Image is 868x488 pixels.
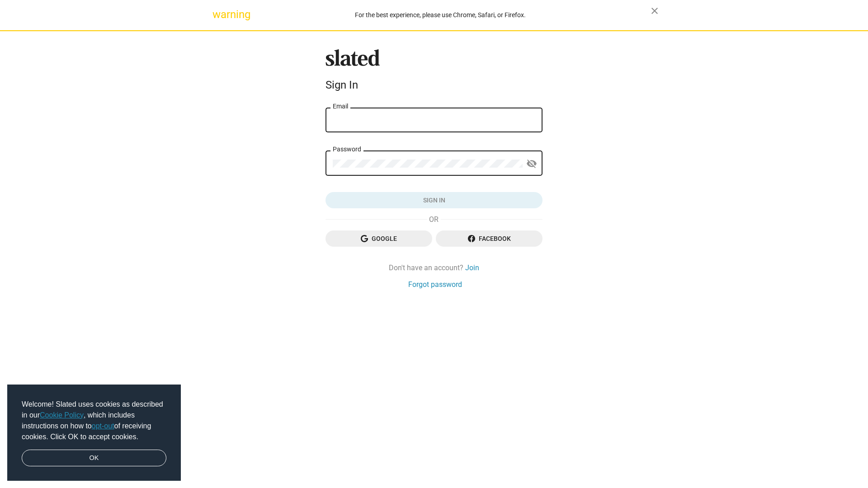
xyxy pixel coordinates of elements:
a: Forgot password [408,280,462,289]
button: Facebook [436,230,542,247]
mat-icon: visibility_off [526,157,537,171]
mat-icon: warning [212,9,223,20]
div: For the best experience, please use Chrome, Safari, or Firefox. [230,9,651,21]
button: Google [325,230,432,247]
a: Cookie Policy [40,411,84,419]
span: Google [333,230,425,247]
div: Sign In [325,79,542,91]
span: Facebook [443,230,535,247]
mat-icon: close [649,5,660,16]
a: dismiss cookie message [22,450,166,467]
span: Welcome! Slated uses cookies as described in our , which includes instructions on how to of recei... [22,399,166,442]
sl-branding: Sign In [325,49,542,95]
div: cookieconsent [7,385,181,481]
a: opt-out [92,422,114,430]
div: Don't have an account? [325,263,542,272]
button: Show password [523,155,541,173]
a: Join [465,263,479,272]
